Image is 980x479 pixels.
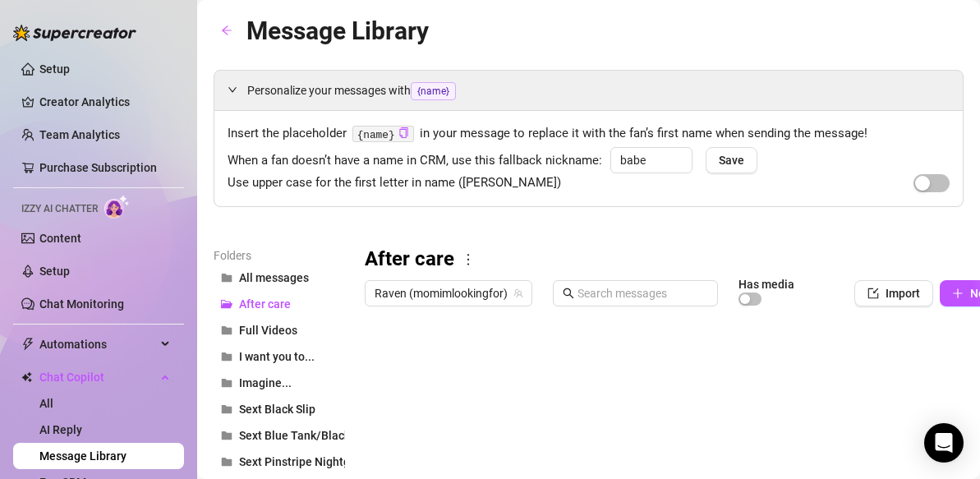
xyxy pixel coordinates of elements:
span: arrow-left [221,25,232,36]
span: team [513,288,523,298]
span: When a fan doesn’t have a name in CRM, use this fallback nickname: [228,151,602,171]
img: logo-BBDzfeDw.svg [13,25,136,41]
div: Open Intercom Messenger [924,423,964,463]
a: Creator Analytics [39,89,171,115]
button: Sext Pinstripe Nightgown [214,449,345,475]
article: Folders [214,246,345,265]
h3: After care [365,246,454,273]
span: Raven (momimlookingfor) [375,281,522,306]
button: Sext Blue Tank/Black gym shorts [214,422,345,449]
span: Imagine... [239,376,292,389]
a: All [39,397,53,410]
a: Content [39,232,81,245]
img: AI Chatter [104,195,130,219]
span: search [563,288,574,299]
span: Chat Copilot [39,364,156,390]
span: Sext Blue Tank/Black gym shorts [239,429,410,442]
code: {name} [352,126,414,143]
span: Import [886,287,920,300]
span: more [461,252,476,267]
span: I want you to... [239,350,315,363]
span: Use upper case for the first letter in name ([PERSON_NAME]) [228,173,561,193]
button: Sext Black Slip [214,396,345,422]
span: folder [221,377,232,389]
a: Purchase Subscription [39,161,157,174]
button: All messages [214,265,345,291]
span: folder [221,456,232,467]
span: Full Videos [239,324,297,337]
span: All messages [239,271,309,284]
input: Search messages [577,284,708,302]
span: Sext Black Slip [239,403,315,416]
span: {name} [411,82,456,100]
span: Save [719,154,744,167]
span: folder [221,325,232,336]
span: folder [221,272,232,283]
span: Insert the placeholder in your message to replace it with the fan’s first name when sending the m... [228,124,950,144]
a: Chat Monitoring [39,297,124,311]
button: Click to Copy [398,127,409,140]
span: Automations [39,331,156,357]
span: After care [239,297,291,311]
button: Import [854,280,933,306]
span: copy [398,127,409,138]
span: folder [221,430,232,441]
article: Has media [738,279,794,289]
a: Message Library [39,449,127,463]
div: Personalize your messages with{name} [214,71,963,110]
button: After care [214,291,345,317]
span: Sext Pinstripe Nightgown [239,455,371,468]
span: expanded [228,85,237,94]
button: Save [706,147,757,173]
span: Izzy AI Chatter [21,201,98,217]
span: folder [221,351,232,362]
span: plus [952,288,964,299]
span: folder-open [221,298,232,310]
a: Team Analytics [39,128,120,141]
a: Setup [39,62,70,76]
button: Full Videos [214,317,345,343]
article: Message Library [246,12,429,50]
button: Imagine... [214,370,345,396]
a: Setup [39,265,70,278]
img: Chat Copilot [21,371,32,383]
span: Personalize your messages with [247,81,950,100]
span: thunderbolt [21,338,35,351]
span: import [867,288,879,299]
button: I want you to... [214,343,345,370]
span: folder [221,403,232,415]
a: AI Reply [39,423,82,436]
